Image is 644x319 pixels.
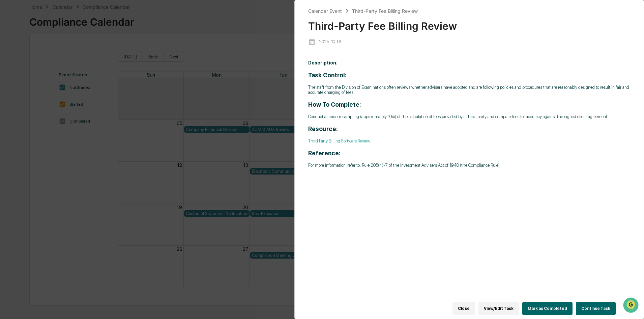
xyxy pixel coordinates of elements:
div: Start new chat [23,52,111,58]
iframe: Open customer support [622,297,641,315]
div: We're available if you need us! [23,58,85,64]
button: Start new chat [115,54,123,62]
div: 🗄️ [49,86,54,91]
strong: Reference: [308,150,341,157]
strong: How To Complete: [308,101,361,108]
span: Preclearance [13,85,43,92]
span: Attestations [56,85,84,92]
p: 2025-10-01 [319,39,341,44]
div: 🖐️ [7,86,12,91]
p: How can we help? [7,14,123,25]
span: Data Lookup [13,98,42,105]
b: Description: [308,60,338,65]
button: Close [452,302,475,315]
p: For more information, refer to: Rule 206(4)-7 of the Investment Advisers Act of 1940 (the Complia... [308,163,630,168]
strong: Resource: [308,125,338,132]
div: 🔎 [7,99,12,104]
span: Pylon [67,114,82,119]
div: Calendar Event [308,8,342,14]
button: Continue Task [576,302,616,315]
div: Third-Party Fee Billing Review [308,15,630,32]
div: Third-Party Fee Billing Review [352,8,418,14]
img: 1746055101610-c473b297-6a78-478c-a979-82029cc54cd1 [7,52,19,64]
button: View/Edit Task [478,302,519,315]
p: Conduct a random sampling (approximately 10%) of the calculation of fees provided by a third-part... [308,114,630,119]
a: Powered byPylon [48,114,82,119]
a: 🗄️Attestations [46,82,86,95]
strong: Task Control: [308,72,347,79]
button: Mark as Completed [522,302,573,315]
a: 🖐️Preclearance [4,82,46,95]
a: Third Party Billing Software Review [308,138,370,143]
a: 🔎Data Lookup [4,95,45,107]
p: The staff from the Division of Examinations often reviews whether advisers have adopted and are f... [308,85,630,95]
